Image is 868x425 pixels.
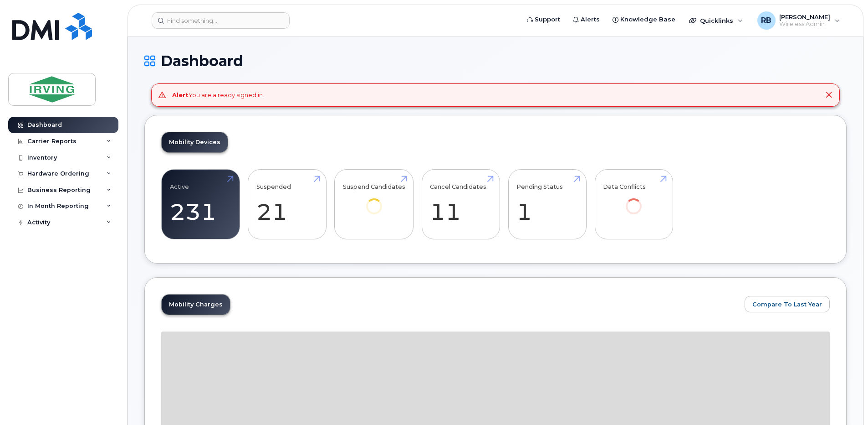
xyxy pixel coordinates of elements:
a: Active 231 [170,174,231,234]
a: Mobility Charges [162,295,230,315]
a: Cancel Candidates 11 [430,174,491,234]
a: Data Conflicts [603,174,664,227]
a: Mobility Devices [162,132,228,152]
a: Pending Status 1 [516,174,578,234]
a: Suspend Candidates [343,174,405,227]
span: Compare To Last Year [752,300,822,309]
h1: Dashboard [144,53,847,69]
a: Suspended 21 [256,174,318,234]
div: You are already signed in. [172,91,264,99]
button: Compare To Last Year [745,296,830,312]
strong: Alert [172,91,189,98]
